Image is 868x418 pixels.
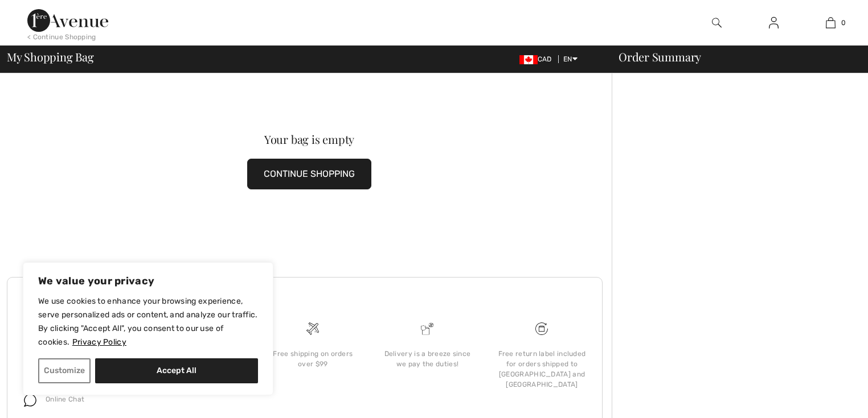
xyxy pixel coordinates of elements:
a: 0 [803,16,858,30]
div: Free return label included for orders shipped to [GEOGRAPHIC_DATA] and [GEOGRAPHIC_DATA] [494,349,590,390]
img: My Info [769,16,779,30]
button: CONTINUE SHOPPING [247,159,371,189]
span: CAD [519,55,556,63]
div: Delivery is a breeze since we pay the duties! [379,349,476,369]
a: Sign In [760,16,788,30]
img: Canadian Dollar [519,55,538,64]
div: Your bag is empty [37,134,582,145]
button: Customize [38,358,91,383]
div: < Continue Shopping [27,32,96,42]
span: Online Chat [46,395,84,403]
span: EN [563,55,578,63]
img: Delivery is a breeze since we pay the duties! [421,322,433,335]
img: Free shipping on orders over $99 [535,322,548,335]
div: We value your privacy [23,262,273,395]
p: We use cookies to enhance your browsing experience, serve personalized ads or content, and analyz... [38,295,258,349]
img: 1ère Avenue [27,9,108,32]
img: chat [24,394,36,407]
img: My Bag [826,16,836,30]
span: 0 [841,18,846,28]
div: Order Summary [605,51,861,63]
div: Free shipping on orders over $99 [265,349,361,369]
button: Accept All [95,358,258,383]
p: We value your privacy [38,274,258,288]
img: Free shipping on orders over $99 [306,322,319,335]
span: My Shopping Bag [7,51,94,63]
h3: Questions or Comments? [24,292,586,303]
a: Privacy Policy [72,337,127,347]
img: search the website [712,16,722,30]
